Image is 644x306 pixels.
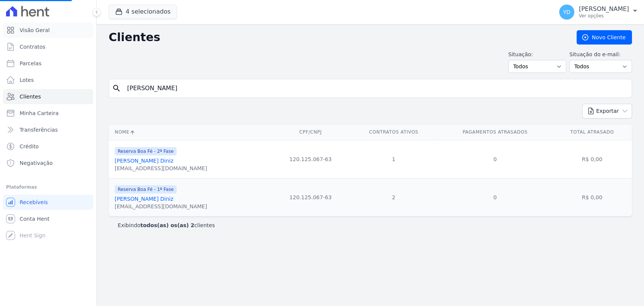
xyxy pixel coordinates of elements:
[115,158,174,164] a: [PERSON_NAME] Diniz
[20,26,50,34] span: Visão Geral
[20,93,41,100] span: Clientes
[552,178,632,216] td: R$ 0,00
[579,13,629,19] p: Ver opções
[115,196,174,202] a: [PERSON_NAME] Diniz
[20,159,53,167] span: Negativação
[109,31,564,44] h2: Clientes
[349,125,438,140] th: Contratos Ativos
[20,215,49,223] span: Conta Hent
[109,5,177,19] button: 4 selecionados
[20,198,48,206] span: Recebíveis
[109,125,272,140] th: Nome
[20,126,58,134] span: Transferências
[349,140,438,178] td: 1
[3,56,93,71] a: Parcelas
[3,106,93,121] a: Minha Carteira
[3,195,93,210] a: Recebíveis
[20,109,58,117] span: Minha Carteira
[6,183,90,192] div: Plataformas
[3,89,93,104] a: Clientes
[438,125,552,140] th: Pagamentos Atrasados
[20,76,34,84] span: Lotes
[272,178,349,216] td: 120.125.067-63
[20,60,41,67] span: Parcelas
[3,155,93,171] a: Negativação
[349,178,438,216] td: 2
[115,147,177,155] span: Reserva Boa Fé - 2ª Fase
[272,140,349,178] td: 120.125.067-63
[563,9,570,15] span: YD
[20,143,39,150] span: Crédito
[3,139,93,154] a: Crédito
[272,125,349,140] th: CPF/CNPJ
[3,211,93,226] a: Conta Hent
[115,185,177,194] span: Reserva Boa Fé - 1ª Fase
[569,51,632,58] label: Situação do e-mail:
[3,39,93,54] a: Contratos
[3,72,93,88] a: Lotes
[576,30,632,45] a: Novo Cliente
[123,81,629,96] input: Buscar por nome, CPF ou e-mail
[20,43,45,51] span: Contratos
[115,203,207,210] div: [EMAIL_ADDRESS][DOMAIN_NAME]
[140,222,194,228] b: todos(as) os(as) 2
[553,2,644,23] button: YD [PERSON_NAME] Ver opções
[3,122,93,137] a: Transferências
[115,165,207,172] div: [EMAIL_ADDRESS][DOMAIN_NAME]
[552,125,632,140] th: Total Atrasado
[508,51,566,58] label: Situação:
[118,221,215,229] p: Exibindo clientes
[438,140,552,178] td: 0
[438,178,552,216] td: 0
[552,140,632,178] td: R$ 0,00
[112,84,121,93] i: search
[3,23,93,38] a: Visão Geral
[582,104,632,118] button: Exportar
[579,5,629,13] p: [PERSON_NAME]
